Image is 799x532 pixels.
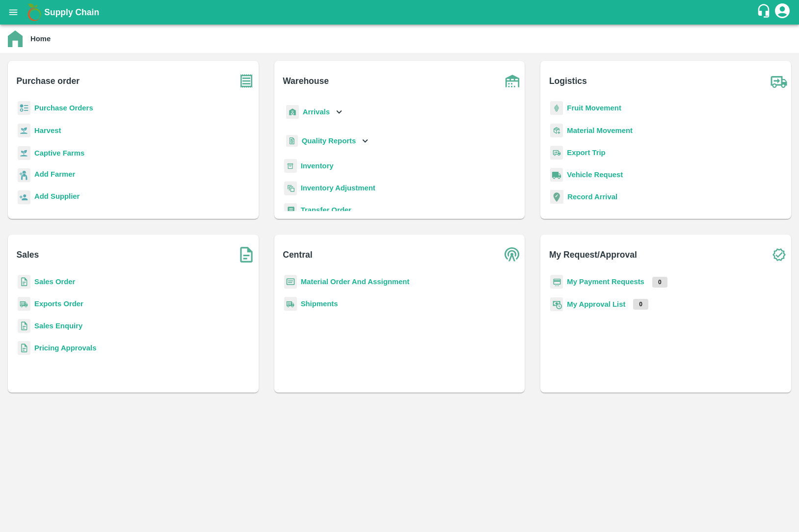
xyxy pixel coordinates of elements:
[284,101,345,123] div: Arrivals
[34,170,75,178] b: Add Farmer
[34,192,80,200] b: Add Supplier
[301,206,351,214] a: Transfer Order
[17,248,39,262] b: Sales
[767,69,791,93] img: truck
[18,101,30,115] img: reciept
[550,190,563,204] img: recordArrival
[34,344,96,352] a: Pricing Approvals
[8,30,23,47] img: home
[284,131,371,151] div: Quality Reports
[25,2,44,22] img: logo
[652,277,667,288] p: 0
[301,184,375,192] a: Inventory Adjustment
[567,127,633,134] a: Material Movement
[550,101,563,115] img: fruit
[500,69,525,93] img: warehouse
[34,322,82,330] a: Sales Enquiry
[18,146,30,160] img: harvest
[34,127,61,134] a: Harvest
[550,275,563,289] img: payment
[550,123,563,138] img: material
[767,242,791,267] img: check
[301,162,334,170] a: Inventory
[549,248,637,262] b: My Request/Approval
[301,300,338,308] a: Shipments
[284,297,297,311] img: shipments
[550,146,563,160] img: delivery
[286,135,298,147] img: qualityReport
[773,2,791,23] div: account of current user
[18,190,30,205] img: supplier
[44,7,99,17] b: Supply Chain
[234,242,259,267] img: soSales
[549,74,587,88] b: Logistics
[18,123,30,138] img: harvest
[633,299,648,310] p: 0
[34,169,75,182] a: Add Farmer
[550,297,563,312] img: approval
[17,74,80,88] b: Purchase order
[34,278,75,286] a: Sales Order
[500,242,525,267] img: central
[284,181,297,195] img: inventory
[2,1,25,24] button: open drawer
[303,108,330,116] b: Arrivals
[44,5,756,19] a: Supply Chain
[567,300,625,308] a: My Approval List
[286,105,299,119] img: whArrival
[567,104,621,112] a: Fruit Movement
[18,341,30,355] img: sales
[234,69,259,93] img: purchase
[756,3,773,21] div: customer-support
[34,104,93,112] a: Purchase Orders
[34,149,84,157] a: Captive Farms
[302,137,356,145] b: Quality Reports
[34,191,80,204] a: Add Supplier
[18,297,30,311] img: shipments
[30,35,51,43] b: Home
[18,275,30,289] img: sales
[301,278,410,286] a: Material Order And Assignment
[283,74,329,88] b: Warehouse
[284,159,297,173] img: whInventory
[567,193,617,201] a: Record Arrival
[567,149,605,157] a: Export Trip
[567,278,644,286] a: My Payment Requests
[18,168,30,183] img: farmer
[550,168,563,182] img: vehicle
[18,319,30,333] img: sales
[284,203,297,217] img: whTransfer
[34,300,83,308] a: Exports Order
[567,171,623,179] a: Vehicle Request
[284,275,297,289] img: centralMaterial
[283,248,312,262] b: Central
